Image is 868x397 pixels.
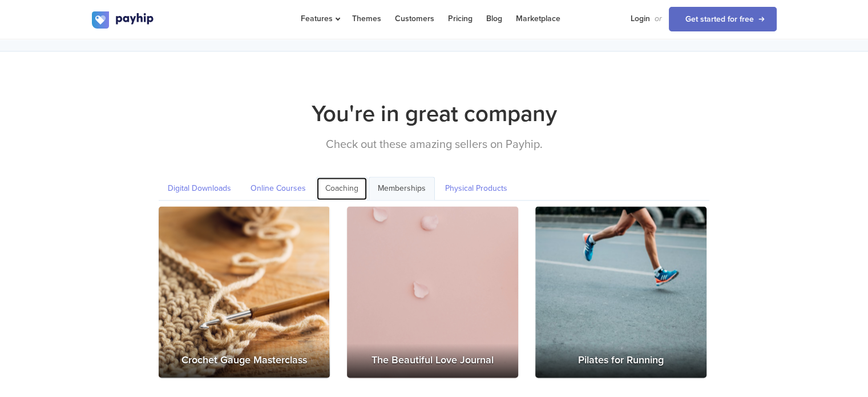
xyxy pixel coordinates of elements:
a: Memberships [369,177,435,200]
h2: You're in great company [92,97,777,130]
a: The Beautiful Love Journal The Beautiful Love Journal [347,206,518,378]
a: Pilates for Running Pilates for Running [535,206,706,378]
h3: Crochet Gauge Masterclass [159,343,330,378]
img: logo.svg [92,11,155,29]
a: Online Courses [241,177,315,200]
a: Get started for free [669,7,777,31]
h3: The Beautiful Love Journal [347,343,518,378]
a: Physical Products [436,177,516,200]
p: Check out these amazing sellers on Payhip. [92,136,777,154]
h3: Pilates for Running [535,343,706,378]
a: Coaching [316,177,368,200]
img: Crochet Gauge Masterclass [159,206,329,377]
a: Digital Downloads [159,177,240,200]
span: Features [301,14,338,23]
img: Pilates for Running [535,206,707,378]
a: Crochet Gauge Masterclass Crochet Gauge Masterclass [159,206,330,378]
